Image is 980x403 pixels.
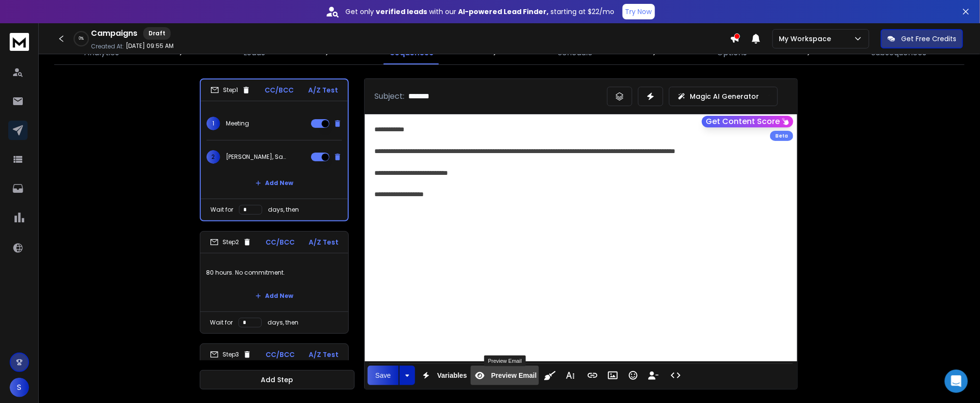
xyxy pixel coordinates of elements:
p: 80 hours. No commitment. [206,259,342,286]
strong: verified leads [376,7,428,16]
p: My Workspace [779,34,835,44]
h1: Campaigns [91,28,137,39]
button: Clean HTML [541,366,559,385]
p: Created At: [91,43,124,50]
p: A/Z Test [308,85,338,95]
div: Preview Email [484,356,526,366]
div: Step 1 [210,86,251,94]
button: Magic AI Generator [669,87,778,106]
button: Code View [667,366,685,385]
p: Wait for [210,319,233,326]
p: A/Z Test [309,350,339,359]
button: Insert Image (Ctrl+P) [604,366,622,385]
p: CC/BCC [266,237,295,247]
div: Step 2 [210,238,252,247]
button: Try Now [623,4,655,19]
button: Save [368,366,399,385]
button: Get Content Score [702,116,793,127]
strong: AI-powered Lead Finder, [459,7,549,16]
p: CC/BCC [265,85,294,95]
div: Open Intercom Messenger [945,370,968,393]
button: S [10,378,29,397]
span: Variables [435,372,469,380]
div: Beta [770,131,793,141]
p: [PERSON_NAME], Say "yes" to connect [226,153,288,161]
span: 1 [207,117,220,130]
p: Meeting [226,120,249,127]
p: days, then [267,319,298,326]
button: Add New [248,286,301,306]
button: Insert Unsubscribe Link [644,366,663,385]
p: Get Free Credits [901,34,956,44]
button: Emoticons [624,366,642,385]
img: logo [10,33,29,51]
button: More Text [561,366,579,385]
p: Magic AI Generator [690,92,759,101]
div: Step 3 [210,350,252,359]
li: Step1CC/BCCA/Z Test1Meeting2[PERSON_NAME], Say "yes" to connectAdd NewWait fordays, then [200,78,349,221]
li: Step2CC/BCCA/Z Test80 hours. No commitment.Add NewWait fordays, then [200,231,349,334]
button: Preview Email [471,366,538,385]
p: CC/BCC [266,350,295,359]
button: Add New [248,173,301,193]
p: Get only with our starting at $22/mo [346,7,615,16]
button: Variables [417,366,469,385]
p: [DATE] 09:55 AM [126,42,174,50]
p: Subject: [374,91,404,102]
span: 2 [207,150,220,164]
button: Add Step [200,370,355,389]
div: Draft [143,27,171,40]
p: Wait for [210,206,233,214]
button: Get Free Credits [881,29,963,48]
p: days, then [268,206,299,214]
p: A/Z Test [309,237,339,247]
p: Try Now [625,7,652,16]
span: Preview Email [489,372,538,380]
p: 0 % [79,36,84,42]
button: Insert Link (Ctrl+K) [583,366,602,385]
